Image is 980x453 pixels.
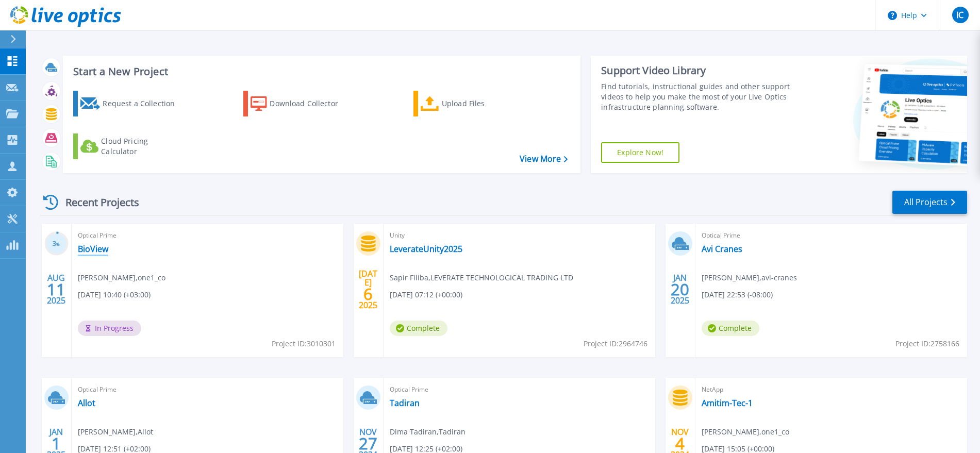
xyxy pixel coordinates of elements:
[363,290,373,298] span: 6
[78,426,153,438] span: [PERSON_NAME] , Allot
[702,230,961,241] span: Optical Prime
[601,142,679,163] a: Explore Now!
[78,244,108,254] a: BioView
[390,398,420,408] a: Tadiran
[390,426,466,438] span: Dima Tadiran , Tadiran
[56,241,60,247] span: %
[359,439,377,448] span: 27
[702,321,759,336] span: Complete
[44,238,69,250] h3: 3
[671,285,689,294] span: 20
[78,398,95,408] a: Allot
[956,11,964,19] span: IC
[390,272,573,283] span: Sapir Filiba , LEVERATE TECHNOLOGICAL TRADING LTD
[243,91,358,116] a: Download Collector
[390,289,462,300] span: [DATE] 07:12 (+00:00)
[52,439,61,448] span: 1
[78,384,337,395] span: Optical Prime
[670,271,690,308] div: JAN 2025
[78,321,141,336] span: In Progress
[78,230,337,241] span: Optical Prime
[675,439,685,448] span: 4
[442,93,524,114] div: Upload Files
[413,91,528,116] a: Upload Files
[702,398,753,408] a: Amitim-Tec-1
[78,289,151,300] span: [DATE] 10:40 (+03:00)
[702,384,961,395] span: NetApp
[601,64,793,77] div: Support Video Library
[892,191,967,214] a: All Projects
[272,338,336,349] span: Project ID: 3010301
[390,244,462,254] a: LeverateUnity2025
[895,338,959,349] span: Project ID: 2758166
[702,426,789,438] span: [PERSON_NAME] , one1_co
[103,93,185,114] div: Request a Collection
[78,272,165,283] span: [PERSON_NAME] , one1_co
[47,285,65,294] span: 11
[73,91,188,116] a: Request a Collection
[101,136,184,157] div: Cloud Pricing Calculator
[520,154,568,164] a: View More
[390,384,649,395] span: Optical Prime
[73,133,188,159] a: Cloud Pricing Calculator
[702,272,797,283] span: [PERSON_NAME] , avi-cranes
[390,321,447,336] span: Complete
[584,338,647,349] span: Project ID: 2964746
[390,230,649,241] span: Unity
[73,66,567,77] h3: Start a New Project
[702,244,742,254] a: Avi Cranes
[46,271,66,308] div: AUG 2025
[601,81,793,112] div: Find tutorials, instructional guides and other support videos to help you make the most of your L...
[702,289,773,300] span: [DATE] 22:53 (-08:00)
[270,93,352,114] div: Download Collector
[358,271,378,308] div: [DATE] 2025
[40,190,153,215] div: Recent Projects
